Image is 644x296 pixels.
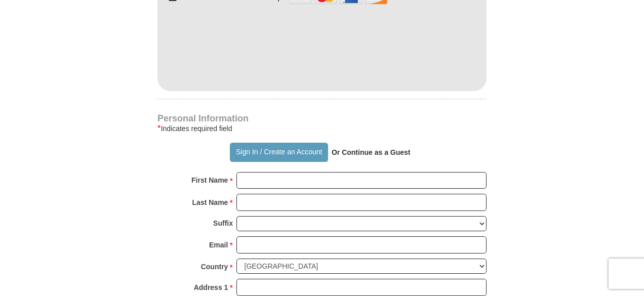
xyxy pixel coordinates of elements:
[194,280,228,294] strong: Address 1
[332,148,411,156] strong: Or Continue as a Guest
[191,173,228,187] strong: First Name
[201,260,228,274] strong: Country
[157,114,487,122] h4: Personal Information
[192,195,228,209] strong: Last Name
[209,238,228,252] strong: Email
[230,143,328,162] button: Sign In / Create an Account
[157,122,487,135] div: Indicates required field
[213,216,233,230] strong: Suffix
